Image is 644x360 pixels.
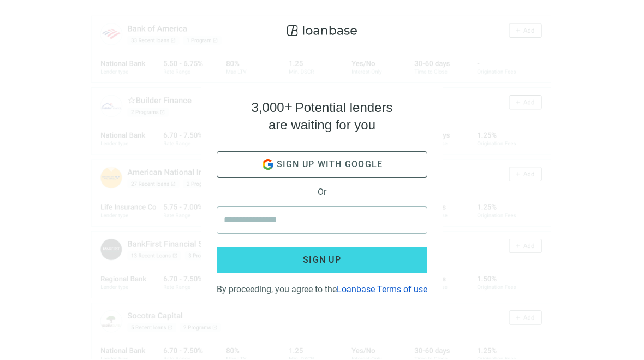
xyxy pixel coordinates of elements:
[252,100,284,115] span: 3,000
[277,159,383,169] span: Sign up with google
[252,99,393,134] h4: Potential lenders are waiting for you
[285,99,293,114] span: +
[217,151,427,178] button: Sign up with google
[303,255,341,265] span: Sign up
[217,282,427,294] div: By proceeding, you agree to the
[308,187,336,197] span: Or
[217,247,427,273] button: Sign up
[337,284,427,294] a: Loanbase Terms of use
